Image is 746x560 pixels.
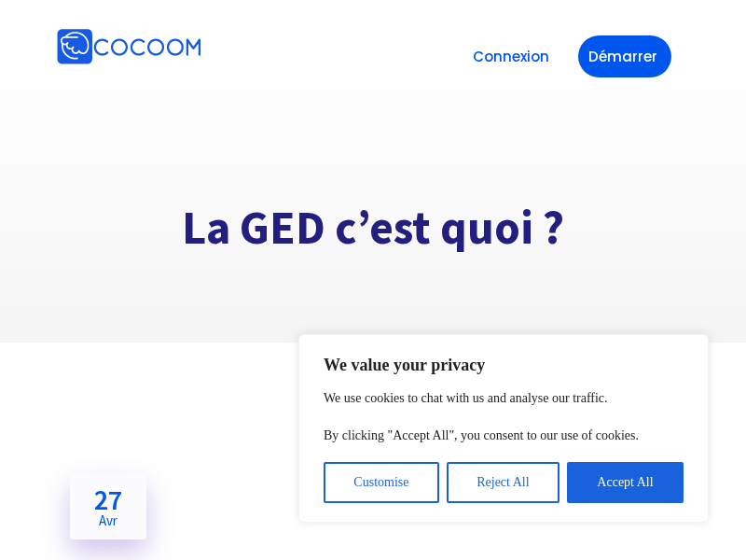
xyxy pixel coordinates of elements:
[578,35,671,77] a: Démarrer
[324,425,684,447] p: By clicking "Accept All", you consent to our use of cookies.
[94,513,122,527] span: Avr
[567,462,684,503] button: Accept All
[206,47,207,48] img: Cocoom
[324,387,684,410] p: We use cookies to chat with us and analyse our traffic.
[94,485,122,527] h2: 27
[324,462,439,503] button: Customise
[463,35,559,77] a: Connexion
[51,199,695,258] h1: La GED c’est quoi ?
[447,462,559,503] button: Reject All
[340,35,363,77] button: Toggle navigation
[70,473,146,539] a: 27Avr
[324,354,684,376] p: We value your privacy
[56,28,201,65] img: Cocoom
